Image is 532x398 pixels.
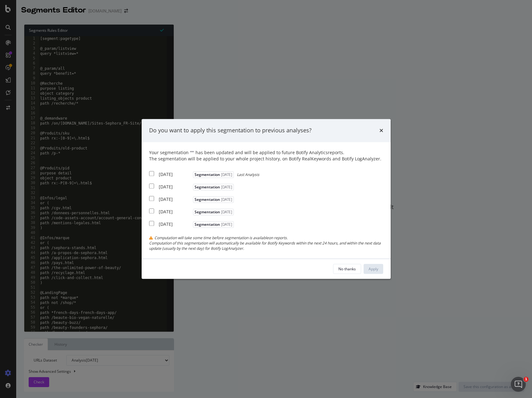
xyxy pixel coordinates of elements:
span: [DATE] [220,209,232,215]
span: Segmentation [193,196,234,203]
div: [DATE] [159,221,191,227]
button: No thanks [333,264,361,274]
div: [DATE] [159,184,191,190]
div: Do you want to apply this segmentation to previous analyses? [149,126,312,135]
span: Computation will take some time before segmentation is available on reports. [154,235,288,240]
div: Your segmentation has been updated and will be applied to future Botify Analytics reports. [149,149,383,162]
span: Segmentation [193,209,234,215]
div: Computation of this segmentation will automatically be available for Botify Keywords within the n... [149,240,383,251]
div: [DATE] [159,171,191,178]
span: Segmentation [193,221,234,228]
div: The segmentation will be applied to your whole project history, on Botify RealKeywords and Botify... [149,156,383,162]
span: [DATE] [220,184,232,190]
div: modal [142,119,391,279]
span: [DATE] [220,197,232,202]
div: Apply [369,266,378,272]
div: [DATE] [159,209,191,215]
span: 1 [524,377,529,382]
span: Segmentation [193,184,234,190]
span: [DATE] [220,172,232,177]
div: times [379,126,383,135]
span: " " [190,149,194,155]
div: No thanks [338,266,356,272]
button: Apply [364,264,383,274]
div: [DATE] [159,196,191,202]
span: Last Analysis [237,172,259,177]
iframe: Intercom live chat [511,377,526,392]
span: Segmentation [193,171,234,178]
span: [DATE] [220,222,232,227]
